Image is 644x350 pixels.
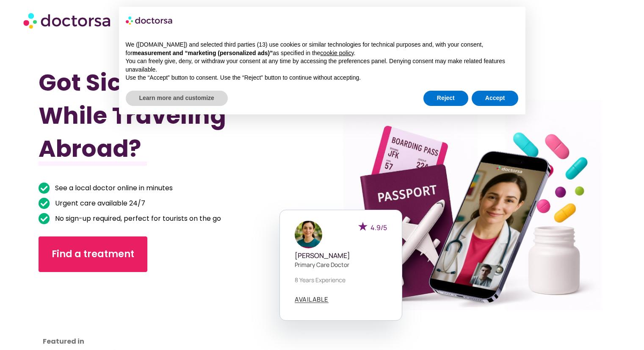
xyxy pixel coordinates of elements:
p: We ([DOMAIN_NAME]) and selected third parties (13) use cookies or similar technologies for techni... [126,41,519,57]
p: Use the “Accept” button to consent. Use the “Reject” button to continue without accepting. [126,74,519,82]
p: You can freely give, deny, or withdraw your consent at any time by accessing the preferences pane... [126,57,519,74]
button: Reject [423,91,468,106]
p: 8 years experience [295,275,387,284]
span: AVAILABLE [295,296,329,303]
a: AVAILABLE [295,296,329,303]
span: Find a treatment [52,247,134,261]
span: 4.9/5 [370,223,387,232]
strong: measurement and “marketing (personalized ads)” [133,50,273,56]
button: Accept [472,91,519,106]
iframe: Customer reviews powered by Trustpilot [43,285,119,348]
h5: [PERSON_NAME] [295,252,387,260]
strong: Featured in [43,336,84,346]
span: See a local doctor online in minutes [53,182,173,194]
a: Find a treatment [39,236,147,272]
span: No sign-up required, perfect for tourists on the go [53,213,221,225]
a: cookie policy [320,50,354,56]
p: Primary care doctor [295,260,387,269]
button: Learn more and customize [126,91,228,106]
img: logo [126,14,173,27]
h1: Got Sick While Traveling Abroad? [39,66,279,165]
span: Urgent care available 24/7 [53,197,145,209]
